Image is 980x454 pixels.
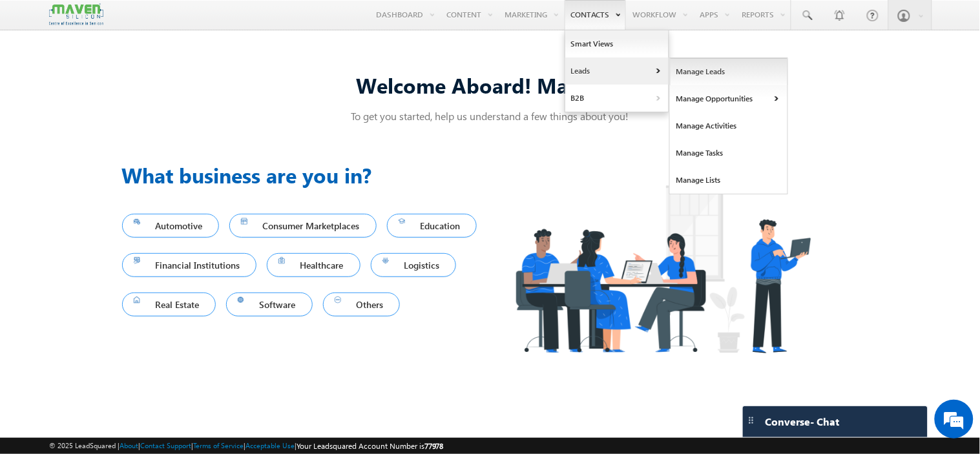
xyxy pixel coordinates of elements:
[134,217,208,234] span: Automotive
[278,256,349,274] span: Healthcare
[335,296,389,313] span: Others
[670,85,788,112] a: Manage Opportunities
[490,160,835,378] img: Industry.png
[670,58,788,85] a: Manage Leads
[140,441,191,449] a: Contact Support
[565,30,669,57] a: Smart Views
[746,415,756,426] img: carter-drag
[134,296,205,313] span: Real Estate
[122,109,859,123] p: To get you started, help us understand a few things about you!
[382,256,445,274] span: Logistics
[399,217,466,234] span: Education
[424,441,444,451] span: 77978
[238,296,301,313] span: Software
[49,440,444,452] span: © 2025 LeadSquared | | | | |
[120,441,138,449] a: About
[245,441,295,449] a: Acceptable Use
[49,3,103,26] img: Custom Logo
[122,71,859,99] div: Welcome Aboard! Manager
[670,139,788,167] a: Manage Tasks
[670,112,788,139] a: Manage Activities
[193,441,244,449] a: Terms of Service
[122,160,490,191] h3: What business are you in?
[670,167,788,194] a: Manage Lists
[297,441,444,451] span: Your Leadsquared Account Number is
[565,85,669,112] a: B2B
[766,416,840,428] span: Converse - Chat
[241,217,365,234] span: Consumer Marketplaces
[565,57,669,85] a: Leads
[134,256,245,274] span: Financial Institutions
